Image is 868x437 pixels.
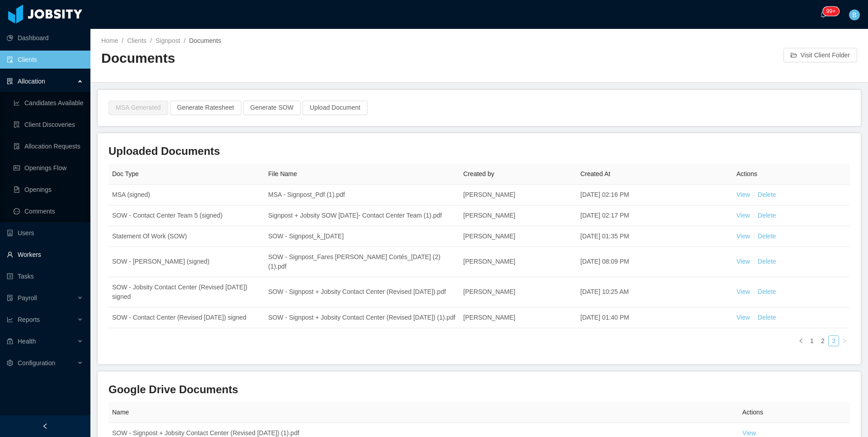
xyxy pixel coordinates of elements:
button: icon: folder-openVisit Client Folder [783,48,857,62]
span: Actions [736,170,757,177]
td: [PERSON_NAME] [460,307,577,328]
td: SOW - Signpost_Fares [PERSON_NAME] Cortés_[DATE] (2) (1).pdf [264,247,460,277]
a: View [736,314,750,321]
a: icon: line-chartCandidates Available [14,94,83,112]
a: View [736,258,750,265]
a: icon: profileTasks [7,267,83,285]
h3: Google Drive Documents [108,382,850,397]
span: Name [112,409,129,416]
a: icon: file-textOpenings [14,181,83,199]
td: [DATE] 02:16 PM [577,185,733,205]
a: Delete [758,314,776,321]
td: [DATE] 01:40 PM [577,307,733,328]
button: Generate Ratesheet [170,101,241,115]
td: [PERSON_NAME] [460,247,577,277]
span: / [122,37,123,44]
a: 2 [818,336,828,346]
td: Signpost + Jobsity SOW [DATE]- Contact Center Team (1).pdf [264,205,460,226]
a: Clients [127,37,146,44]
a: View [742,429,756,437]
a: Delete [758,258,776,265]
a: Delete [758,212,776,219]
td: [DATE] 08:09 PM [577,247,733,277]
i: icon: solution [7,78,13,84]
a: Delete [758,191,776,198]
a: View [736,288,750,295]
h2: Documents [101,49,479,68]
li: 2 [817,335,828,346]
i: icon: setting [7,360,13,366]
td: [PERSON_NAME] [460,226,577,247]
a: icon: idcardOpenings Flow [14,159,83,177]
li: 1 [807,335,817,346]
td: MSA (signed) [108,185,264,205]
a: Signpost [156,37,180,44]
td: SOW - Contact Center Team 5 (signed) [108,205,264,226]
a: Delete [758,232,776,240]
td: [DATE] 10:25 AM [577,277,733,307]
a: icon: auditClients [7,51,83,69]
i: icon: right [842,338,847,344]
span: Created by [463,170,494,177]
button: Generate SOW [243,101,301,115]
span: Allocation [18,78,45,85]
i: icon: left [798,338,804,344]
a: icon: userWorkers [7,246,83,264]
td: [DATE] 02:17 PM [577,205,733,226]
span: Doc Type [112,170,139,177]
span: Reports [18,316,40,323]
span: Created At [580,170,610,177]
a: icon: file-doneAllocation Requests [14,137,83,155]
span: File Name [268,170,297,177]
i: icon: line-chart [7,316,13,323]
span: Health [18,338,36,345]
button: MSA Generated [108,101,168,115]
li: Previous Page [796,335,807,346]
td: [PERSON_NAME] [460,185,577,205]
a: View [736,232,750,240]
a: 1 [807,336,817,346]
span: / [150,37,152,44]
a: icon: pie-chartDashboard [7,29,83,47]
td: [DATE] 01:35 PM [577,226,733,247]
a: Delete [758,288,776,295]
a: Home [101,37,118,44]
td: SOW - Contact Center (Revised [DATE]) signed [108,307,264,328]
td: SOW - Signpost + Jobsity Contact Center (Revised [DATE]).pdf [264,277,460,307]
sup: 245 [823,7,839,16]
span: Payroll [18,294,37,302]
td: [PERSON_NAME] [460,277,577,307]
i: icon: medicine-box [7,338,13,344]
td: SOW - Signpost_k_[DATE] [264,226,460,247]
span: / [184,37,185,44]
i: icon: bell [820,11,826,18]
a: View [736,191,750,198]
span: Documents [189,37,221,44]
td: MSA - Signpost_Pdf (1).pdf [264,185,460,205]
td: [PERSON_NAME] [460,205,577,226]
a: icon: messageComments [14,202,83,220]
a: icon: robotUsers [7,224,83,242]
li: Next Page [839,335,850,346]
span: B [852,9,856,20]
button: Upload Document [302,101,368,115]
td: SOW - [PERSON_NAME] (signed) [108,247,264,277]
td: SOW - Jobsity Contact Center (Revised [DATE]) signed [108,277,264,307]
a: 3 [829,336,839,346]
i: icon: file-protect [7,295,13,301]
h3: Uploaded Documents [108,144,850,158]
td: Statement Of Work (SOW) [108,226,264,247]
a: View [736,212,750,219]
span: Configuration [18,359,55,367]
td: SOW - Signpost + Jobsity Contact Center (Revised [DATE]) (1).pdf [264,307,460,328]
span: Actions [742,409,763,416]
a: icon: file-searchClient Discoveries [14,116,83,134]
